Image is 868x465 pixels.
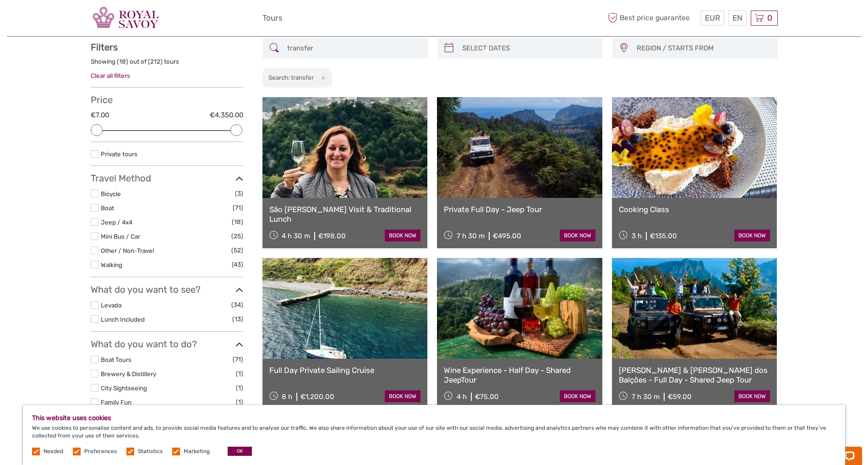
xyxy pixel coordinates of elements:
[632,393,660,401] span: 7 h 30 m
[232,259,243,270] span: (43)
[668,393,692,401] div: €59.00
[210,110,243,120] label: €4,350.00
[284,40,423,56] input: SEARCH
[282,232,310,240] span: 4 h 30 m
[632,232,642,240] span: 3 h
[233,202,243,213] span: (71)
[84,448,117,455] label: Preferences
[493,232,521,240] div: €495.00
[184,448,210,455] label: Marketing
[101,247,154,254] a: Other / Non-Travel
[315,73,328,82] button: x
[23,405,845,465] div: We use cookies to personalise content and ads, to provide social media features and to analyse ou...
[138,448,163,455] label: Statistics
[101,190,121,197] a: Bicycle
[385,230,420,241] a: book now
[13,16,104,23] p: Chat now
[475,393,499,401] div: €75.00
[44,448,63,455] label: Needed
[101,301,121,309] a: Levada
[91,339,243,350] h3: What do you want to do?
[269,366,421,375] a: Full Day Private Sailing Cruise
[150,57,160,66] label: 212
[619,366,770,384] a: [PERSON_NAME] & [PERSON_NAME] dos Balções - Full Day - Shared Jeep Tour
[101,356,131,363] a: Boat Tours
[231,231,243,241] span: (25)
[101,316,145,323] a: Lunch Included
[444,366,595,384] a: Wine Experience - Half Day - Shared JeepTour
[235,188,243,199] span: (3)
[91,57,243,71] div: Showing ( ) out of ( ) tours
[91,110,109,120] label: €7.00
[236,397,243,407] span: (1)
[233,354,243,365] span: (71)
[119,57,126,66] label: 18
[91,72,130,79] a: Clear all filters
[282,393,292,401] span: 8 h
[231,300,243,310] span: (34)
[457,232,485,240] span: 7 h 30 m
[231,245,243,256] span: (52)
[101,399,131,406] a: Family Fun
[705,13,720,22] span: EUR
[300,393,334,401] div: €1,200.00
[318,232,346,240] div: €198.00
[101,233,140,240] a: Mini Bus / Car
[91,94,243,105] h3: Price
[91,7,161,29] img: 3280-12f42084-c20e-4d34-be88-46f68e1c0edb_logo_small.png
[734,230,770,241] a: book now
[262,11,283,25] a: Tours
[101,261,122,268] a: Walking
[101,204,114,212] a: Boat
[101,384,147,392] a: City Sightseeing
[232,217,243,227] span: (18)
[101,219,132,226] a: Jeep / 4x4
[633,41,773,56] button: REGION / STARTS FROM
[457,393,467,401] span: 4 h
[560,390,595,402] a: book now
[101,150,137,158] a: Private tours
[236,383,243,393] span: (1)
[269,205,421,224] a: São [PERSON_NAME] Visit & Traditional Lunch
[236,368,243,379] span: (1)
[606,11,699,26] span: Best price guarantee
[728,11,747,26] div: EN
[459,40,598,56] input: SELECT DATES
[32,414,836,422] h5: This website uses cookies
[650,232,677,240] div: €135.00
[619,205,770,214] a: Cooking Class
[268,74,314,81] h2: Search: transfer
[734,390,770,402] a: book now
[105,14,116,25] button: Open LiveChat chat widget
[232,314,243,324] span: (13)
[228,447,252,456] button: OK
[91,42,118,53] strong: Filters
[101,370,156,377] a: Brewery & Distillery
[91,284,243,295] h3: What do you want to see?
[560,230,595,241] a: book now
[385,390,420,402] a: book now
[91,173,243,184] h3: Travel Method
[766,13,774,22] span: 0
[444,205,595,214] a: Private Full Day - Jeep Tour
